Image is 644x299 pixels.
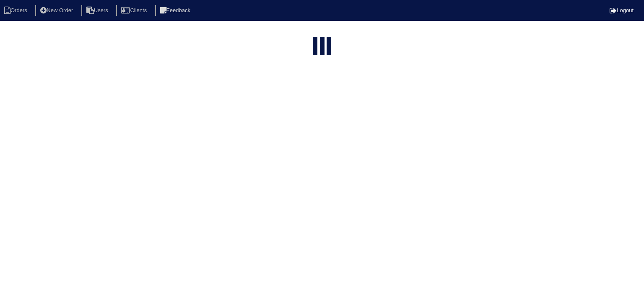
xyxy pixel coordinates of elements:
[116,7,153,13] a: Clients
[155,5,197,16] li: Feedback
[81,7,115,13] a: Users
[320,37,325,57] div: loading...
[35,5,80,16] li: New Order
[81,5,115,16] li: Users
[116,5,153,16] li: Clients
[610,7,634,13] a: Logout
[35,7,80,13] a: New Order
